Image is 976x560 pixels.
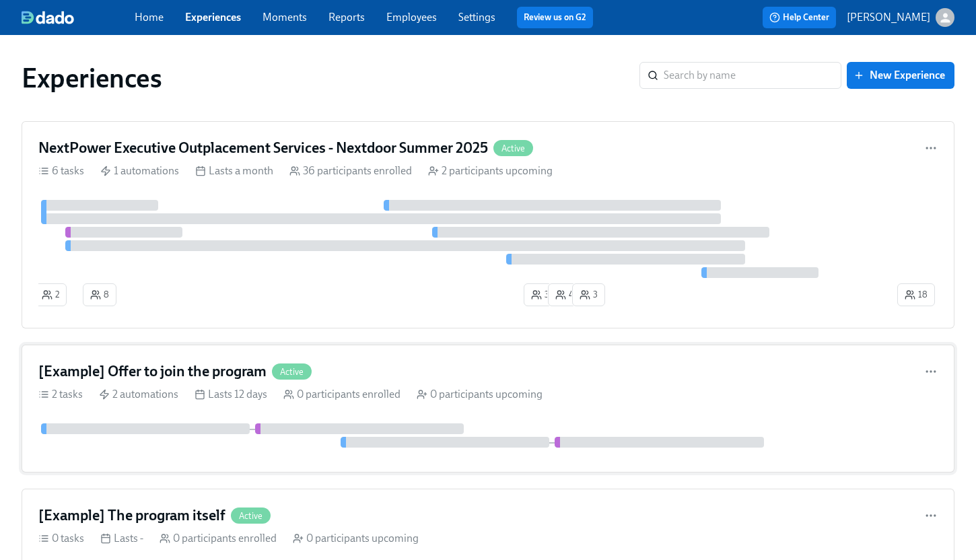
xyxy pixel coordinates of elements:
span: New Experience [856,69,945,82]
button: [PERSON_NAME] [847,8,954,27]
div: 2 participants upcoming [428,164,553,178]
button: New Experience [847,62,954,89]
span: Help Center [769,11,829,24]
button: 3 [572,283,605,306]
span: 2 [42,288,59,302]
div: 0 tasks [38,531,84,546]
button: Help Center [763,7,836,28]
h4: NextPower Executive Outplacement Services - Nextdoor Summer 2025 [38,138,488,158]
img: dado [22,11,74,24]
button: 18 [897,283,935,306]
a: Review us on G2 [524,11,586,24]
div: 2 automations [99,387,178,402]
div: 2 tasks [38,387,83,402]
span: Active [231,511,271,521]
div: 6 tasks [38,164,84,178]
a: Employees [386,11,437,24]
h4: [Example] The program itself [38,505,225,526]
input: Search by name [664,62,841,89]
h4: [Example] Offer to join the program [38,361,267,382]
div: 36 participants enrolled [289,164,412,178]
span: Active [272,367,312,377]
div: Lasts 12 days [195,387,267,402]
div: Lasts a month [195,164,273,178]
a: Experiences [185,11,241,24]
button: 8 [83,283,116,306]
a: [Example] Offer to join the programActive2 tasks 2 automations Lasts 12 days 0 participants enrol... [22,345,954,473]
span: Active [493,143,533,153]
span: 8 [90,288,109,302]
div: Lasts - [100,531,143,546]
div: 1 automations [100,164,179,178]
span: 3 [531,288,549,302]
button: 2 [34,283,67,306]
a: Home [135,11,164,24]
span: 3 [580,288,598,302]
div: 0 participants enrolled [160,531,277,546]
div: 0 participants enrolled [283,387,400,402]
button: Review us on G2 [517,7,593,28]
span: 4 [555,288,573,302]
button: 4 [548,283,581,306]
a: Moments [263,11,307,24]
a: Reports [328,11,365,24]
button: 3 [524,283,557,306]
a: Settings [458,11,495,24]
h1: Experiences [22,62,162,94]
a: NextPower Executive Outplacement Services - Nextdoor Summer 2025Active6 tasks 1 automations Lasts... [22,121,954,328]
span: 18 [905,288,928,302]
div: 0 participants upcoming [417,387,543,402]
div: 0 participants upcoming [293,531,419,546]
p: [PERSON_NAME] [847,10,930,25]
a: dado [22,11,135,24]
